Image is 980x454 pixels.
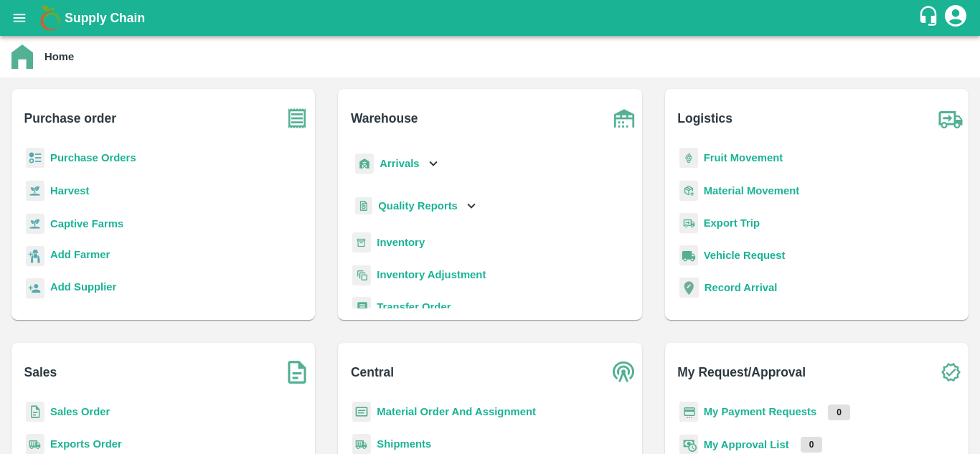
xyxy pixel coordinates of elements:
[704,152,783,164] a: Fruit Movement
[24,362,57,382] b: Sales
[355,197,372,215] img: qualityReport
[352,232,371,253] img: whInventory
[50,406,110,417] a: Sales Order
[50,185,89,197] a: Harvest
[704,439,789,450] a: My Approval List
[352,297,371,318] img: whTransfer
[50,152,136,164] a: Purchase Orders
[704,217,760,229] a: Export Trip
[679,402,698,422] img: payment
[380,158,419,169] b: Arrivals
[679,180,698,202] img: material
[279,354,315,390] img: soSales
[705,282,778,293] a: Record Arrival
[828,405,850,420] p: 0
[351,362,394,382] b: Central
[679,148,698,169] img: fruit
[355,153,374,174] img: whArrival
[377,269,486,280] a: Inventory Adjustment
[918,5,943,31] div: customer-support
[704,185,800,197] a: Material Movement
[26,402,44,422] img: sales
[26,246,44,267] img: farmer
[50,249,110,260] b: Add Farmer
[352,265,371,285] img: inventory
[933,354,969,390] img: check
[26,278,44,299] img: supplier
[679,245,698,266] img: vehicle
[50,281,116,293] b: Add Supplier
[679,278,699,298] img: recordArrival
[50,438,122,450] a: Exports Order
[677,362,806,382] b: My Request/Approval
[26,213,44,235] img: harvest
[606,100,642,136] img: warehouse
[677,108,732,128] b: Logistics
[606,354,642,390] img: central
[704,406,817,417] a: My Payment Requests
[65,8,918,28] a: Supply Chain
[378,200,458,212] b: Quality Reports
[377,438,431,450] a: Shipments
[279,100,315,136] img: purchase
[943,3,969,33] div: account of current user
[377,301,451,313] a: Transfer Order
[11,44,33,69] img: home
[50,279,116,298] a: Add Supplier
[352,191,479,221] div: Quality Reports
[679,213,698,234] img: delivery
[377,237,425,248] a: Inventory
[3,1,36,34] button: open drawer
[26,148,44,169] img: reciept
[801,437,823,453] p: 0
[352,402,371,422] img: centralMaterial
[377,406,536,417] a: Material Order And Assignment
[36,4,65,32] img: logo
[50,247,110,266] a: Add Farmer
[704,250,786,261] a: Vehicle Request
[352,148,441,180] div: Arrivals
[50,218,123,230] a: Captive Farms
[933,100,969,136] img: truck
[44,51,74,62] b: Home
[26,180,44,202] img: harvest
[24,108,116,128] b: Purchase order
[65,11,145,25] b: Supply Chain
[351,108,418,128] b: Warehouse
